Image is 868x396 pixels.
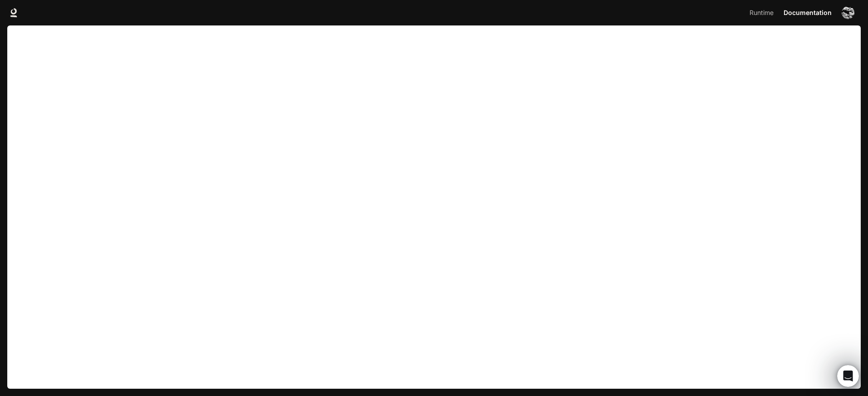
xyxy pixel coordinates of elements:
span: Runtime [750,7,774,19]
img: User avatar [842,6,854,19]
a: Runtime [746,4,779,22]
iframe: Documentation [7,25,861,396]
button: User avatar [839,4,857,22]
a: Documentation [780,4,835,22]
span: Documentation [784,7,832,19]
iframe: Intercom live chat [837,365,859,387]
